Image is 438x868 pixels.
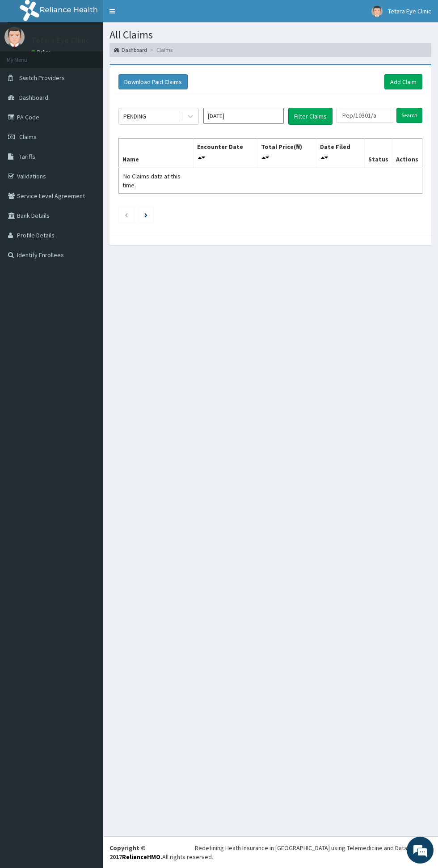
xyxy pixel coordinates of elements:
[19,152,35,161] span: Tariffs
[103,836,438,868] footer: All rights reserved.
[123,112,146,121] div: PENDING
[384,74,422,89] a: Add Claim
[257,138,316,168] th: Total Price(₦)
[392,138,422,168] th: Actions
[19,93,48,102] span: Dashboard
[19,74,65,82] span: Switch Providers
[144,211,147,219] a: Next page
[114,46,147,54] a: Dashboard
[364,138,392,168] th: Status
[122,853,160,861] a: RelianceHMO
[148,46,173,54] li: Claims
[118,74,188,89] button: Download Paid Claims
[388,7,431,15] span: Tetara Eye Clinic
[119,138,194,168] th: Name
[4,27,25,47] img: User Image
[316,138,364,168] th: Date Filed
[396,108,422,123] input: Search
[371,6,383,17] img: User Image
[31,49,53,55] a: Online
[195,843,431,852] div: Redefining Heath Insurance in [GEOGRAPHIC_DATA] using Telemedicine and Data Science!
[31,36,89,44] p: Tetara Eye Clinic
[124,211,128,219] a: Previous page
[109,29,431,41] h1: All Claims
[109,844,162,861] strong: Copyright © 2017 .
[288,108,333,125] button: Filter Claims
[337,108,393,123] input: Search by HMO ID
[122,172,181,189] span: No Claims data at this time.
[19,133,37,141] span: Claims
[193,138,257,168] th: Encounter Date
[203,108,284,124] input: Select Month and Year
